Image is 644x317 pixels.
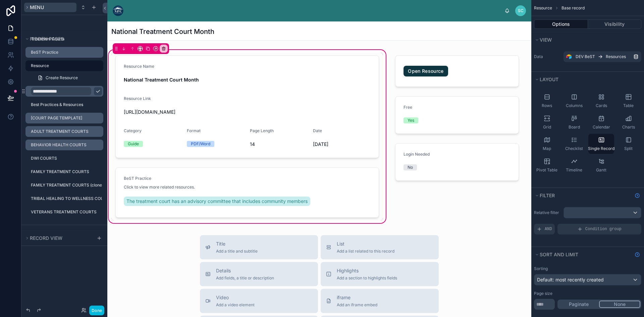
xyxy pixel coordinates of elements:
[534,35,637,45] button: View
[24,34,101,44] button: Hidden pages
[89,306,104,315] button: Done
[534,112,560,133] button: Grid
[113,5,123,16] img: App logo
[534,5,552,11] span: Resource
[534,266,548,271] label: Sorting
[596,167,606,173] span: Gantt
[24,3,76,12] button: Menu
[563,51,641,62] a: DEV BeSTResources
[31,129,99,134] label: ADULT TREATMENT COURTS
[599,301,640,308] button: None
[576,54,595,59] span: DEV BeST
[542,103,552,108] span: Rows
[31,50,99,55] label: BeST Practice
[569,124,580,130] span: Board
[534,134,560,154] button: Map
[537,277,604,282] span: Default: most recently created
[31,115,99,121] label: [COURT PAGE TEMPLATE]
[534,75,637,84] button: Layout
[534,291,552,296] label: Page size
[565,146,583,151] span: Checklist
[561,112,587,133] button: Board
[635,252,640,257] svg: Show help information
[30,235,62,241] span: Record view
[31,102,99,107] label: Best Practices & Resources
[540,37,552,43] span: View
[561,155,587,175] button: Timeline
[540,252,578,257] span: Sort And Limit
[585,226,622,232] span: Condition group
[615,91,641,111] button: Table
[536,167,557,173] span: Pivot Table
[622,124,635,130] span: Charts
[561,134,587,154] button: Checklist
[31,36,99,42] label: Treatment Courts
[543,124,551,130] span: Grid
[596,103,607,108] span: Cards
[588,155,614,175] button: Gantt
[588,146,614,151] span: Single Record
[534,91,560,111] button: Rows
[566,103,583,108] span: Columns
[31,169,99,174] label: FAMILY TREATMENT COURTS
[561,91,587,111] button: Columns
[129,9,504,12] div: scrollable content
[566,54,572,59] img: Airtable Logo
[534,210,561,215] label: Relative filter
[534,155,560,175] button: Pivot Table
[588,112,614,133] button: Calendar
[624,146,633,151] span: Split
[545,226,552,232] span: AND
[534,191,632,200] button: Filter
[588,91,614,111] button: Cards
[31,196,102,201] label: TRIBAL HEALING TO WELLNESS COURTS
[558,301,599,308] button: Paginate
[31,156,99,161] label: DWI COURTS
[534,19,588,29] button: Options
[31,63,99,68] label: Resource
[543,146,551,151] span: Map
[540,193,555,198] span: Filter
[30,4,44,10] span: Menu
[31,209,99,215] label: VETERANS TREATMENT COURTS
[31,182,102,188] label: FAMILY TREATMENT COURTS (clone)
[606,54,626,59] span: Resources
[534,250,632,259] button: Sort And Limit
[111,27,214,36] h1: National Treatment Court Month
[566,167,582,173] span: Timeline
[615,112,641,133] button: Charts
[31,142,99,148] label: BEHAVIOR HEALTH COURTS
[615,134,641,154] button: Split
[534,54,561,59] label: Data
[588,134,614,154] button: Single Record
[24,233,93,243] button: Record view
[561,5,585,11] span: Base record
[518,8,524,13] span: SC
[593,124,610,130] span: Calendar
[540,76,558,82] span: Layout
[588,19,642,29] button: Visibility
[623,103,634,108] span: Table
[635,193,640,198] svg: Show help information
[34,72,103,83] a: Create Resource
[46,75,78,81] span: Create Resource
[534,274,641,285] button: Default: most recently created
